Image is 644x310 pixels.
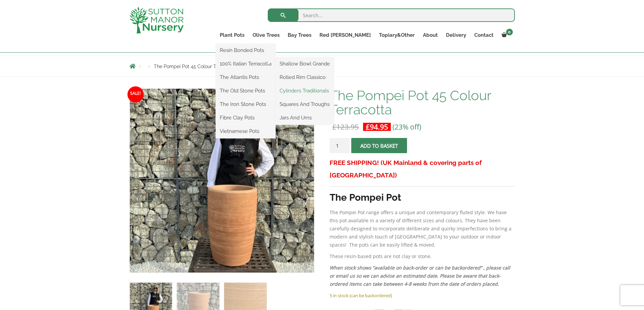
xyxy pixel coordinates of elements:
[330,157,515,181] h3: FREE SHIPPING! (UK Mainland & covering parts of [GEOGRAPHIC_DATA])
[216,86,276,96] a: The Old Stone Pots
[330,88,515,117] h1: The Pompei Pot 45 Colour Terracotta
[419,30,442,40] a: About
[498,30,515,40] a: 0
[330,138,350,153] input: Product quantity
[216,72,276,82] a: The Atlantis Pots
[216,126,276,136] a: Vietnamese Pots
[276,72,334,82] a: Rolled Rim Classico
[506,29,513,35] span: 0
[216,99,276,109] a: The Iron Stone Pots
[366,122,388,132] bdi: 94.95
[330,192,401,203] strong: The Pompei Pot
[332,122,359,132] bdi: 123.95
[284,30,315,40] a: Bay Trees
[276,86,334,96] a: Cylinders Traditionals
[127,86,144,103] span: Sale!
[330,291,515,300] p: 5 in stock (can be backordered)
[330,208,515,249] p: The Pompei Pot range offers a unique and contemporary fluted style. We have this pot available in...
[216,59,276,69] a: 100% Italian Terracotta
[248,30,284,40] a: Olive Trees
[470,30,498,40] a: Contact
[332,122,336,132] span: £
[154,64,236,69] span: The Pompei Pot 45 Colour Terracotta
[268,8,515,22] input: Search...
[129,7,184,33] img: logo
[442,30,470,40] a: Delivery
[276,99,334,109] a: Squares And Troughs
[129,63,515,69] nav: Breadcrumbs
[216,113,276,123] a: Fibre Clay Pots
[330,252,515,260] p: These resin-based pots are not clay or stone.
[276,59,334,69] a: Shallow Bowl Grande
[276,113,334,123] a: Jars And Urns
[351,138,407,153] button: Add to basket
[392,122,421,132] span: (23% off)
[315,30,375,40] a: Red [PERSON_NAME]
[330,264,510,287] em: When stock shows “available on back-order or can be backordered” , please call or email us so we ...
[216,45,276,55] a: Resin Bonded Pots
[216,30,248,40] a: Plant Pots
[366,122,370,132] span: £
[375,30,419,40] a: Topiary&Other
